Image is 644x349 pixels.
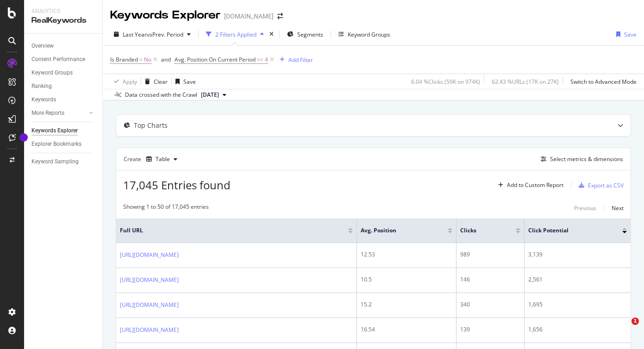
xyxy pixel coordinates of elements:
div: 2 Filters Applied [215,31,256,38]
span: 17,045 Entries found [123,177,231,193]
span: Avg. Position On Current Period [175,56,256,63]
a: Content Performance [31,55,96,64]
a: More Reports [31,108,87,118]
span: Full URL [120,226,334,235]
div: 340 [460,300,520,309]
span: Segments [297,31,323,38]
a: [URL][DOMAIN_NAME] [120,275,179,285]
div: 6.04 % Clicks ( 59K on 974K ) [411,78,480,86]
button: Switch to Advanced Mode [567,74,637,89]
a: [URL][DOMAIN_NAME] [120,325,179,335]
div: RealKeywords [31,15,95,26]
a: Keywords Explorer [31,126,96,136]
div: and [161,56,171,63]
div: Table [156,156,170,162]
div: Keywords Explorer [31,126,78,136]
div: 139 [460,325,520,334]
button: Add to Custom Report [494,178,563,193]
div: 10.5 [361,275,452,284]
div: Explorer Bookmarks [31,139,81,149]
div: Next [612,204,624,212]
div: 989 [460,250,520,259]
div: Analytics [31,7,95,15]
span: 4 [265,53,268,66]
a: Keyword Sampling [31,157,96,167]
button: Apply [110,74,137,89]
div: Save [183,78,196,86]
span: vs Prev. Period [147,31,183,38]
div: Add Filter [288,56,313,64]
a: Keywords [31,95,96,105]
div: Apply [123,78,137,86]
div: Top Charts [134,121,168,130]
div: 12.53 [361,250,452,259]
div: times [268,30,275,39]
div: Clear [154,78,168,86]
span: Last Year [123,31,147,38]
span: Click Potential [528,226,608,235]
div: Keyword Groups [31,68,73,78]
button: Previous [574,203,596,214]
button: 2 Filters Applied [202,27,268,42]
div: Tooltip anchor [19,133,28,142]
a: [URL][DOMAIN_NAME] [120,250,179,260]
span: Is Branded [110,56,138,63]
div: Previous [574,204,596,212]
button: Table [143,152,181,167]
a: Ranking [31,81,96,91]
div: Keywords Explorer [110,7,220,23]
button: [DATE] [197,89,230,100]
span: 1 [631,318,639,325]
span: Avg. Position [361,226,434,235]
div: 16.54 [361,325,452,334]
a: Keyword Groups [31,68,96,78]
div: 146 [460,275,520,284]
div: Showing 1 to 50 of 17,045 entries [123,203,209,214]
span: Clicks [460,226,502,235]
div: Save [624,31,637,38]
div: Keyword Groups [348,31,390,38]
a: Overview [31,41,96,51]
button: Select metrics & dimensions [537,154,623,165]
div: 62.43 % URLs ( 17K on 27K ) [492,78,559,86]
button: Save [172,74,196,89]
div: Ranking [31,81,52,91]
div: arrow-right-arrow-left [277,13,283,19]
button: Add Filter [276,54,313,65]
iframe: Intercom live chat [613,318,635,340]
div: Data crossed with the Crawl [125,91,197,99]
button: Clear [141,74,168,89]
button: and [161,55,171,64]
div: Overview [31,41,54,51]
span: No [144,53,151,66]
div: Export as CSV [588,181,624,189]
div: [DOMAIN_NAME] [224,12,274,21]
span: = [139,56,143,63]
div: 2,561 [528,275,627,284]
a: Explorer Bookmarks [31,139,96,149]
a: [URL][DOMAIN_NAME] [120,300,179,310]
div: Switch to Advanced Mode [570,78,637,86]
button: Last YearvsPrev. Period [110,27,194,42]
div: Create [124,152,181,167]
button: Save [613,27,637,42]
div: 1,656 [528,325,627,334]
span: >= [257,56,263,63]
div: 3,139 [528,250,627,259]
button: Export as CSV [575,178,624,193]
span: 2025 Aug. 2nd [201,91,219,99]
div: Keywords [31,95,56,105]
div: More Reports [31,108,64,118]
div: 15.2 [361,300,452,309]
button: Keyword Groups [335,27,394,42]
button: Next [612,203,624,214]
div: 1,695 [528,300,627,309]
div: Content Performance [31,55,85,64]
div: Select metrics & dimensions [550,155,623,163]
div: Keyword Sampling [31,157,79,167]
div: Add to Custom Report [507,182,563,188]
button: Segments [283,27,327,42]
